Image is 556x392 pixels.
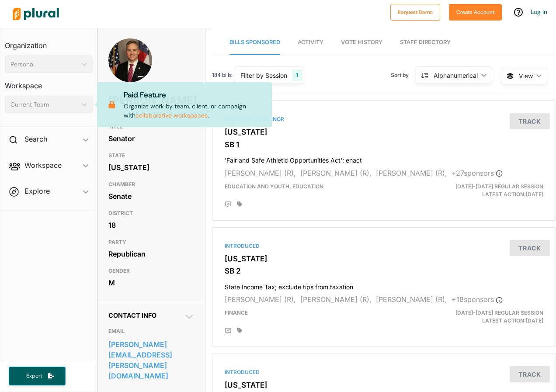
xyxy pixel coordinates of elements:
button: Export [9,367,66,385]
a: Create Account [449,7,502,16]
span: Contact Info [108,312,156,319]
button: Create Account [449,4,502,21]
a: Vote History [341,30,382,55]
h3: PARTY [108,237,195,247]
div: 18 [108,219,195,232]
span: [PERSON_NAME] (R), [376,295,447,304]
span: Vote History [341,39,382,45]
h3: SB 1 [225,140,543,149]
img: Headshot of John Kennedy [108,38,152,93]
div: Senator [108,132,195,145]
button: Track [510,113,550,129]
h3: [US_STATE] [225,254,543,263]
div: Introduced [225,242,543,250]
p: Paid Feature [124,89,265,101]
h3: DISTRICT [108,208,195,219]
div: Add Position Statement [225,201,232,208]
span: Sort by [391,71,416,79]
div: Introduced [225,368,543,376]
div: 1 [292,69,302,81]
span: Export [20,372,48,380]
a: collaborative workspaces [136,111,208,119]
span: Bills Sponsored [229,39,280,45]
span: + 18 sponsor s [452,295,503,304]
span: [PERSON_NAME] (R), [300,295,372,304]
a: Activity [298,30,323,55]
div: Latest Action: [DATE] [439,309,550,325]
div: Add tags [237,201,242,207]
div: Republican [108,247,195,260]
h3: Workspace [5,73,93,92]
span: [PERSON_NAME] (R), [300,169,372,177]
span: [DATE]-[DATE] Regular Session [455,309,543,316]
span: View [519,71,533,80]
span: + 27 sponsor s [452,169,503,177]
div: Senate [108,190,195,203]
div: Current Team [10,100,78,109]
a: Bills Sponsored [229,30,280,55]
h3: CHAMBER [108,179,195,190]
div: Add Position Statement [225,327,232,334]
div: M [108,276,195,289]
div: Signed by Governor [225,115,543,123]
div: [US_STATE] [108,161,195,174]
div: Personal [10,60,78,69]
span: [PERSON_NAME] (R), [225,169,296,177]
h3: [US_STATE] [225,128,543,136]
span: Education and Youth, Education [225,183,323,190]
p: Organize work by team, client, or campaign with . [124,89,265,120]
div: Add tags [237,327,242,333]
h3: Organization [5,33,93,52]
a: Request Demo [390,7,440,16]
span: [PERSON_NAME] (R), [225,295,296,304]
div: Alphanumerical [434,71,478,80]
button: Track [510,366,550,382]
span: [DATE]-[DATE] Regular Session [455,183,543,190]
h3: SB 2 [225,267,543,275]
h3: STATE [108,150,195,161]
button: Track [510,240,550,256]
h4: 'Fair and Safe Athletic Opportunities Act'; enact [225,153,543,164]
div: Latest Action: [DATE] [439,183,550,198]
h3: EMAIL [108,326,195,336]
span: Activity [298,39,323,45]
h4: State Income Tax; exclude tips from taxation [225,279,543,291]
h3: GENDER [108,266,195,276]
h2: Search [24,134,47,144]
h3: [US_STATE] [225,381,543,389]
a: [PERSON_NAME][EMAIL_ADDRESS][PERSON_NAME][DOMAIN_NAME] [108,338,195,382]
a: Log In [531,8,547,16]
a: Staff Directory [400,30,451,55]
span: Finance [225,309,248,316]
div: Filter by Session [240,71,287,80]
span: [PERSON_NAME] (R), [376,169,447,177]
button: Request Demo [390,4,440,21]
span: 184 bills [212,71,232,79]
